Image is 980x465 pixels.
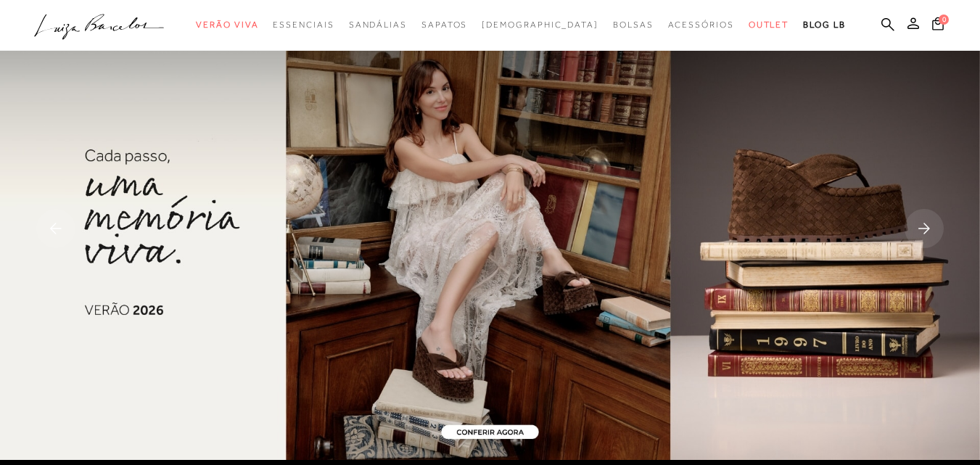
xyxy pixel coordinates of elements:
span: [DEMOGRAPHIC_DATA] [482,20,598,30]
a: categoryNavScreenReaderText [196,12,258,38]
span: Essenciais [273,20,334,30]
span: Verão Viva [196,20,258,30]
span: BLOG LB [803,20,845,30]
span: Sapatos [421,20,467,30]
span: Outlet [749,20,789,30]
a: categoryNavScreenReaderText [668,12,734,38]
a: BLOG LB [803,12,845,38]
span: 0 [939,15,949,25]
a: noSubCategoriesText [482,12,598,38]
span: Sandálias [349,20,407,30]
a: categoryNavScreenReaderText [349,12,407,38]
a: categoryNavScreenReaderText [273,12,334,38]
button: 0 [928,16,948,36]
a: categoryNavScreenReaderText [613,12,654,38]
span: Acessórios [668,20,734,30]
span: Bolsas [613,20,654,30]
a: categoryNavScreenReaderText [421,12,467,38]
a: categoryNavScreenReaderText [749,12,789,38]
